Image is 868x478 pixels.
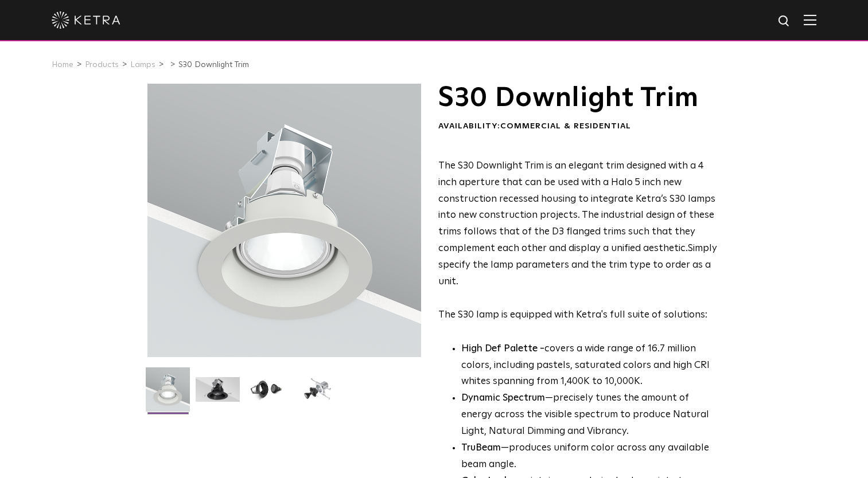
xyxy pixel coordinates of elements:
[178,61,249,69] a: S30 Downlight Trim
[85,61,119,69] a: Products
[295,377,340,410] img: S30 Halo Downlight_Exploded_Black
[500,122,631,130] span: Commercial & Residential
[438,161,715,253] span: The S30 Downlight Trim is an elegant trim designed with a 4 inch aperture that can be used with a...
[438,244,717,287] span: Simply specify the lamp parameters and the trim type to order as a unit.​
[246,377,290,410] img: S30 Halo Downlight_Table Top_Black
[461,341,718,391] p: covers a wide range of 16.7 million colors, including pastels, saturated colors and high CRI whit...
[438,121,718,132] div: Availability:
[146,367,190,420] img: S30-DownlightTrim-2021-Web-Square
[804,14,816,25] img: Hamburger%20Nav.svg
[438,84,718,112] h1: S30 Downlight Trim
[461,393,545,403] strong: Dynamic Spectrum
[461,344,544,354] strong: High Def Palette -
[52,61,73,69] a: Home
[438,158,718,324] p: The S30 lamp is equipped with Ketra's full suite of solutions:
[196,377,240,410] img: S30 Halo Downlight_Hero_Black_Gradient
[461,390,718,440] li: —precisely tunes the amount of energy across the visible spectrum to produce Natural Light, Natur...
[777,14,792,29] img: search icon
[461,440,718,473] li: —produces uniform color across any available beam angle.
[461,443,501,453] strong: TruBeam
[130,61,155,69] a: Lamps
[52,11,120,29] img: ketra-logo-2019-white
